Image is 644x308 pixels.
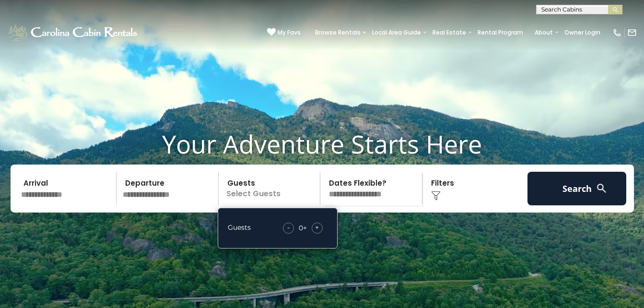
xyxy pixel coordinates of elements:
span: + [315,223,319,232]
a: Local Area Guide [367,26,426,39]
div: + [278,223,328,234]
img: search-regular-white.png [596,182,608,194]
a: Real Estate [428,26,471,39]
span: - [287,223,290,232]
img: filter--v1.png [431,191,441,201]
a: Owner Login [560,26,605,39]
h1: Your Adventure Starts Here [7,129,637,159]
a: My Favs [267,28,301,37]
img: phone-regular-white.png [612,28,622,37]
h5: Guests [228,224,251,231]
p: Select Guests [222,172,320,205]
a: About [530,26,558,39]
a: Browse Rentals [310,26,365,39]
span: My Favs [278,28,301,37]
img: mail-regular-white.png [627,28,637,37]
a: Rental Program [473,26,528,39]
img: White-1-1-2.png [7,23,140,42]
div: 0 [299,223,303,233]
button: Search [527,172,627,205]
